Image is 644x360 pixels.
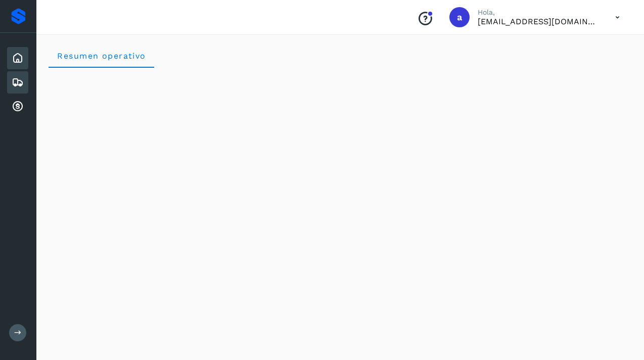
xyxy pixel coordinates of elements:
[7,47,28,69] div: Inicio
[7,71,28,94] div: Embarques
[478,8,599,17] p: Hola,
[7,96,28,118] div: Cuentas por cobrar
[478,17,599,26] p: andradehno3@gmail.com
[57,51,146,61] span: Resumen operativo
